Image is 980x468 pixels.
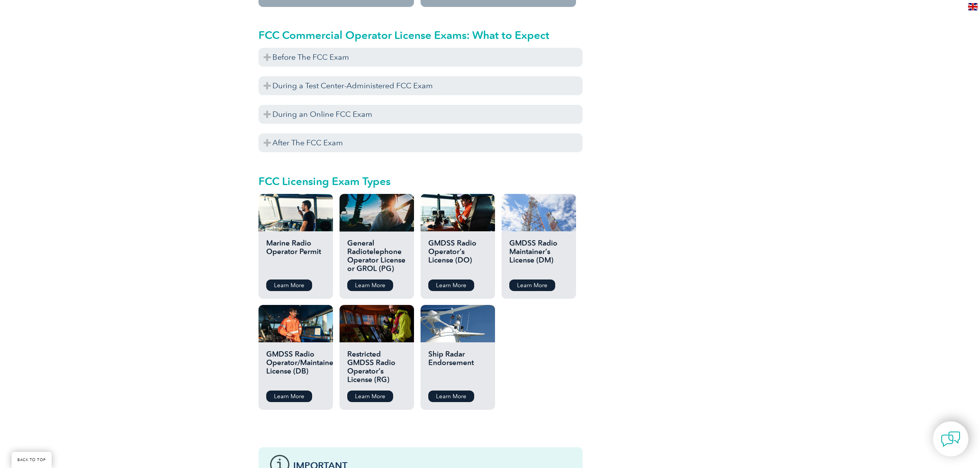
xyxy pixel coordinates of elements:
[509,239,568,274] h2: GMDSS Radio Maintainer’s License (DM)
[347,279,393,291] a: Learn More
[347,350,406,385] h2: Restricted GMDSS Radio Operator’s License (RG)
[968,3,978,10] img: en
[428,391,474,402] a: Learn More
[259,133,583,152] h3: After The FCC Exam
[266,350,325,385] h2: GMDSS Radio Operator/Maintainer License (DB)
[266,239,325,274] h2: Marine Radio Operator Permit
[12,452,52,468] a: BACK TO TOP
[259,48,583,67] h3: Before The FCC Exam
[259,29,583,41] h2: FCC Commercial Operator License Exams: What to Expect
[259,105,583,124] h3: During an Online FCC Exam
[941,429,960,449] img: contact-chat.png
[428,350,487,385] h2: Ship Radar Endorsement
[266,279,312,291] a: Learn More
[266,391,312,402] a: Learn More
[347,391,393,402] a: Learn More
[428,279,474,291] a: Learn More
[259,76,583,95] h3: During a Test Center-Administered FCC Exam
[509,279,555,291] a: Learn More
[259,175,583,187] h2: FCC Licensing Exam Types
[347,239,406,274] h2: General Radiotelephone Operator License or GROL (PG)
[428,239,487,274] h2: GMDSS Radio Operator’s License (DO)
